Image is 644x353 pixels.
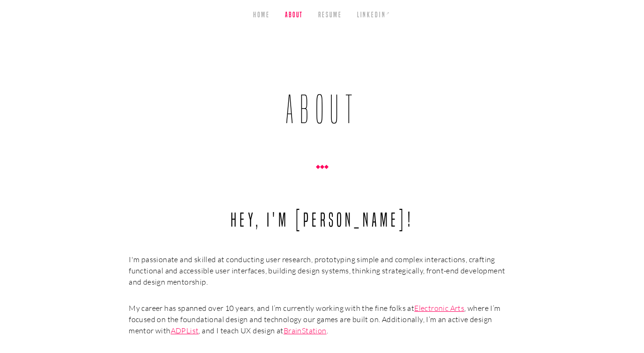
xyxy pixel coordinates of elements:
p: My career has spanned over 10 years, and I’m currently working with the fine folks at , where I’m... [129,302,515,336]
a: BrainStation [284,326,327,335]
p: I'm passionate and skilled at conducting user research, prototyping simple and complex interactio... [129,254,515,287]
h1: About [129,84,515,135]
a: ADPList [171,326,199,335]
h2: Hey, I'm [PERSON_NAME]! [129,165,515,231]
a: Electronic Arts [414,303,464,313]
sup: ↗ [386,11,391,15]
